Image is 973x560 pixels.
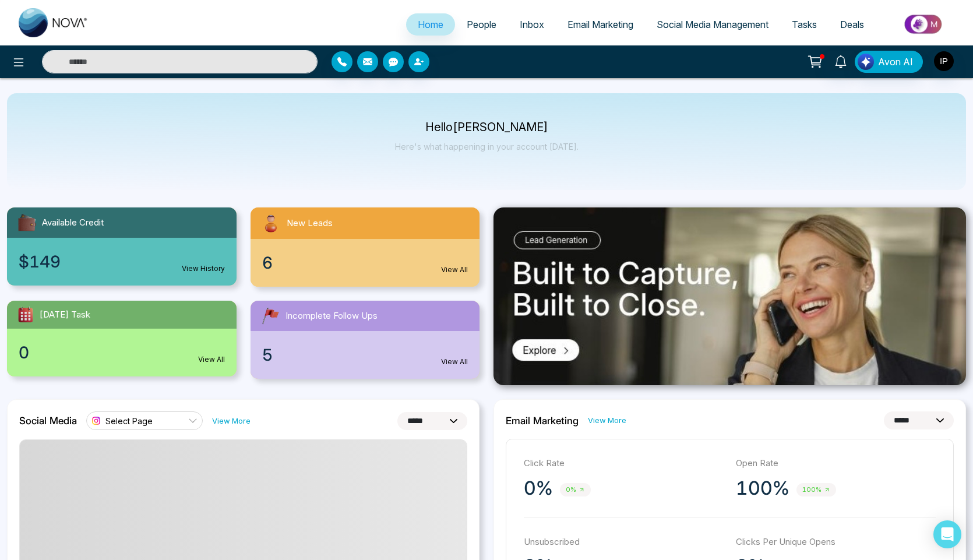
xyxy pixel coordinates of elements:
[796,483,836,496] span: 100%
[42,216,104,230] span: Available Credit
[736,536,936,549] p: Clicks Per Unique Opens
[260,305,281,326] img: followUps.svg
[260,212,282,234] img: newLeads.svg
[506,415,579,427] h2: Email Marketing
[878,55,913,69] span: Avon AI
[882,11,966,37] img: Market-place.gif
[829,13,876,36] a: Deals
[395,142,579,152] p: Here's what happening in your account [DATE].
[858,54,874,70] img: Lead Flow
[285,309,378,323] span: Incomplete Follow Ups
[467,19,496,30] span: People
[19,8,89,37] img: Nova CRM Logo
[645,13,780,36] a: Social Media Management
[16,212,37,233] img: availableCredit.svg
[520,19,544,30] span: Inbox
[840,19,864,30] span: Deals
[19,340,29,365] span: 0
[441,357,468,367] a: View All
[262,251,273,275] span: 6
[19,415,77,427] h2: Social Media
[736,477,789,500] p: 100%
[855,51,923,73] button: Avon AI
[934,51,954,71] img: User Avatar
[90,415,102,427] img: instagram
[19,249,61,274] span: $149
[556,13,645,36] a: Email Marketing
[244,301,487,379] a: Incomplete Follow Ups5View All
[212,415,251,427] a: View More
[182,263,225,274] a: View History
[508,13,556,36] a: Inbox
[588,415,626,426] a: View More
[524,457,724,470] p: Click Rate
[567,19,633,30] span: Email Marketing
[933,520,961,548] div: Open Intercom Messenger
[262,343,273,367] span: 5
[455,13,508,36] a: People
[244,207,487,287] a: New Leads6View All
[493,207,966,385] img: .
[287,217,333,230] span: New Leads
[40,308,90,322] span: [DATE] Task
[395,122,579,132] p: Hello [PERSON_NAME]
[524,536,724,549] p: Unsubscribed
[736,457,936,470] p: Open Rate
[406,13,455,36] a: Home
[524,477,553,500] p: 0%
[657,19,768,30] span: Social Media Management
[418,19,443,30] span: Home
[198,354,225,365] a: View All
[105,415,153,427] span: Select Page
[16,305,35,324] img: todayTask.svg
[560,483,591,496] span: 0%
[441,265,468,275] a: View All
[792,19,817,30] span: Tasks
[780,13,829,36] a: Tasks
